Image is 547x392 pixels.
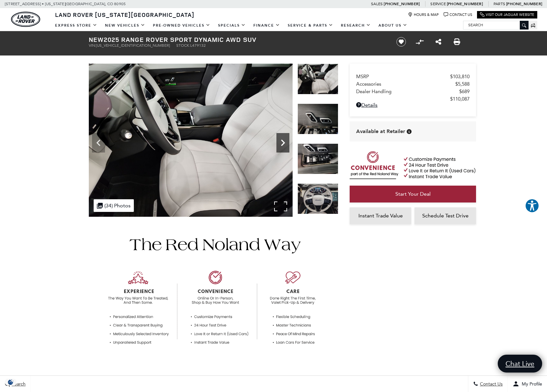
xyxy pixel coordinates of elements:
[494,2,505,6] span: Parts
[506,1,542,6] a: [PHONE_NUMBER]
[356,74,450,80] span: MSRP
[356,96,470,102] a: $110,087
[18,10,32,16] div: v 4.0.25
[96,43,170,48] span: [US_VEHICLE_IDENTIFICATION_NUMBER]
[454,38,460,46] a: Print this New 2025 Range Rover Sport Dynamic AWD SUV
[384,1,420,6] a: [PHONE_NUMBER]
[414,207,476,224] a: Schedule Test Drive
[478,381,503,387] span: Contact Us
[350,227,476,330] iframe: YouTube video player
[10,10,16,16] img: logo_orange.svg
[356,81,470,87] a: Accessories $5,588
[415,37,425,47] button: Compare Vehicle
[430,2,446,6] span: Service
[356,89,459,94] span: Dealer Handling
[350,207,411,224] a: Instant Trade Value
[407,129,412,134] div: Vehicle is in stock and ready for immediate delivery. Due to demand, availability is subject to c...
[276,133,289,153] div: Next
[297,64,338,94] img: New 2025 Varesine Blue Land Rover Dynamic image 16
[356,81,455,87] span: Accessories
[525,199,539,214] aside: Accessibility Help Desk
[17,38,23,43] img: tab_domain_overview_orange.svg
[64,38,70,43] img: tab_keywords_by_traffic_grey.svg
[337,20,375,31] a: Research
[358,213,403,219] span: Instant Trade Value
[498,355,542,373] a: Chat Live
[519,381,542,387] span: My Profile
[408,12,439,17] a: Hours & Map
[89,43,96,48] span: VIN:
[3,379,18,386] img: Opt-Out Icon
[101,20,149,31] a: New Vehicles
[72,38,109,43] div: Keywords by Traffic
[176,43,190,48] span: Stock:
[5,2,126,6] a: [STREET_ADDRESS] • [US_STATE][GEOGRAPHIC_DATA], CO 80905
[447,1,483,6] a: [PHONE_NUMBER]
[89,36,385,43] h1: 2025 Range Rover Sport Dynamic AWD SUV
[297,183,338,214] img: New 2025 Varesine Blue Land Rover Dynamic image 19
[297,104,338,134] img: New 2025 Varesine Blue Land Rover Dynamic image 17
[356,102,470,108] a: Details
[214,20,250,31] a: Specials
[51,20,411,31] nav: Main Navigation
[436,38,441,46] a: Share this New 2025 Range Rover Sport Dynamic AWD SUV
[459,89,470,94] span: $689
[94,199,134,212] div: (34) Photos
[450,74,470,80] span: $103,810
[450,96,470,102] span: $110,087
[89,35,104,44] strong: New
[250,20,284,31] a: Finance
[190,43,206,48] span: L479132
[356,74,470,80] a: MSRP $103,810
[463,21,528,29] input: Search
[11,12,40,27] a: land-rover
[508,376,547,392] button: Open user profile menu
[350,186,476,202] a: Start Your Deal
[149,20,214,31] a: Pre-Owned Vehicles
[55,11,194,18] span: Land Rover [US_STATE][GEOGRAPHIC_DATA]
[11,12,40,27] img: Land Rover
[502,359,538,368] span: Chat Live
[297,143,338,174] img: New 2025 Varesine Blue Land Rover Dynamic image 18
[17,17,71,22] div: Domain: [DOMAIN_NAME]
[51,20,101,31] a: EXPRESS STORE
[3,379,18,386] section: Click to Open Cookie Consent Modal
[356,89,470,94] a: Dealer Handling $689
[51,11,198,18] a: Land Rover [US_STATE][GEOGRAPHIC_DATA]
[422,213,469,219] span: Schedule Test Drive
[92,133,105,153] div: Previous
[394,37,408,47] button: Save vehicle
[525,199,539,213] button: Explore your accessibility options
[356,128,405,135] span: Available at Retailer
[10,17,16,22] img: website_grey.svg
[284,20,337,31] a: Service & Parts
[375,20,411,31] a: About Us
[480,12,534,17] a: Visit Our Jaguar Website
[444,12,472,17] a: Contact Us
[89,64,293,217] img: New 2025 Varesine Blue Land Rover Dynamic image 16
[455,81,470,87] span: $5,588
[395,191,431,197] span: Start Your Deal
[371,2,383,6] span: Sales
[25,38,58,43] div: Domain Overview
